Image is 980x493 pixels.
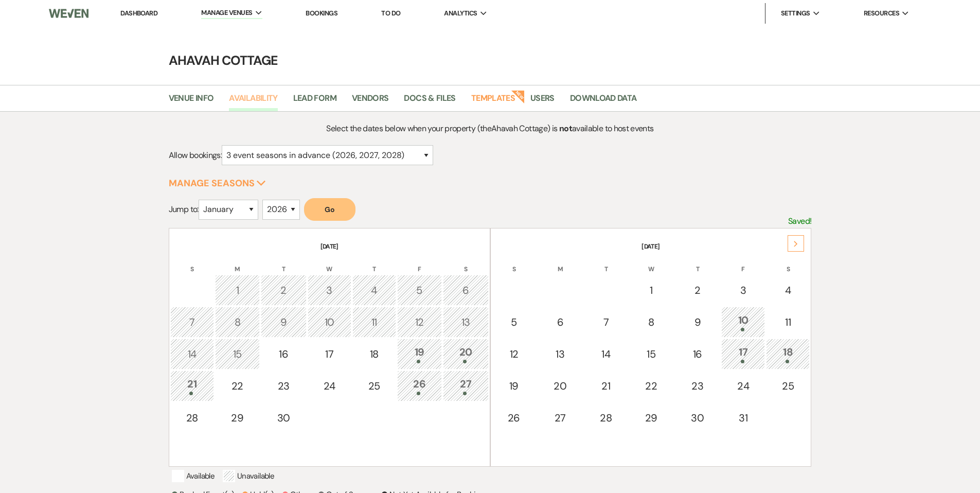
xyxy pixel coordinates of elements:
div: 11 [772,314,804,330]
th: S [443,252,489,274]
div: 12 [403,314,436,330]
a: Users [530,92,555,111]
th: M [215,252,260,274]
span: Settings [781,8,810,19]
span: Jump to: [169,204,199,215]
div: 19 [403,344,436,363]
p: Saved! [788,215,811,228]
button: Manage Seasons [169,179,266,188]
div: 5 [403,283,436,298]
th: S [170,252,214,274]
th: T [261,252,307,274]
span: Analytics [444,8,477,19]
div: 11 [358,314,390,330]
div: 15 [221,346,254,362]
div: 27 [449,376,483,395]
div: 29 [221,410,254,426]
span: Allow bookings: [169,150,222,161]
div: 26 [497,410,531,426]
div: 19 [497,378,531,394]
div: 16 [680,346,715,362]
div: 3 [313,283,346,298]
div: 25 [358,378,390,394]
div: 20 [449,344,483,363]
div: 25 [772,378,804,394]
div: 12 [497,346,531,362]
div: 22 [221,378,254,394]
a: Availability [229,92,277,111]
div: 1 [221,283,254,298]
div: 24 [727,378,759,394]
div: 18 [358,346,390,362]
div: 5 [497,314,531,330]
div: 30 [680,410,715,426]
div: 17 [313,346,346,362]
th: W [629,252,673,274]
div: 9 [266,314,301,330]
th: [DATE] [170,230,489,251]
div: 16 [266,346,301,362]
a: Dashboard [120,9,157,17]
a: Docs & Files [404,92,455,111]
h4: Ahavah Cottage [120,51,861,69]
div: 22 [634,378,668,394]
div: 15 [634,346,668,362]
button: Go [304,198,355,221]
span: Resources [864,8,899,19]
p: Available [172,470,215,482]
a: Templates [471,92,515,111]
div: 13 [543,346,577,362]
div: 24 [313,378,346,394]
p: Unavailable [223,470,274,482]
div: 20 [543,378,577,394]
th: W [308,252,351,274]
div: 28 [176,410,208,426]
div: 18 [772,344,804,363]
div: 2 [680,283,715,298]
a: Download Data [570,92,637,111]
th: S [492,252,537,274]
div: 6 [543,314,577,330]
div: 21 [590,378,622,394]
div: 1 [634,283,668,298]
th: T [674,252,720,274]
div: 31 [727,410,759,426]
div: 7 [590,314,622,330]
a: Vendors [352,92,389,111]
div: 3 [727,283,759,298]
div: 9 [680,314,715,330]
div: 4 [358,283,390,298]
a: Lead Form [293,92,336,111]
a: To Do [381,9,400,17]
th: F [397,252,442,274]
div: 28 [590,410,622,426]
th: F [721,252,765,274]
div: 13 [449,314,483,330]
p: Select the dates below when your property (the Ahavah Cottage ) is available to host events [249,122,731,135]
strong: New [511,89,525,103]
th: M [537,252,583,274]
div: 10 [727,312,759,331]
div: 26 [403,376,436,395]
div: 14 [176,346,208,362]
div: 8 [634,314,668,330]
div: 17 [727,344,759,363]
a: Bookings [306,9,337,17]
div: 6 [449,283,483,298]
div: 4 [772,283,804,298]
div: 23 [266,378,301,394]
img: Weven Logo [49,3,88,24]
div: 30 [266,410,301,426]
div: 21 [176,376,208,395]
div: 14 [590,346,622,362]
div: 29 [634,410,668,426]
div: 8 [221,314,254,330]
div: 27 [543,410,577,426]
div: 7 [176,314,208,330]
div: 23 [680,378,715,394]
div: 2 [266,283,301,298]
span: Manage Venues [201,8,252,18]
th: S [766,252,810,274]
th: [DATE] [492,230,810,251]
strong: not [559,123,572,134]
